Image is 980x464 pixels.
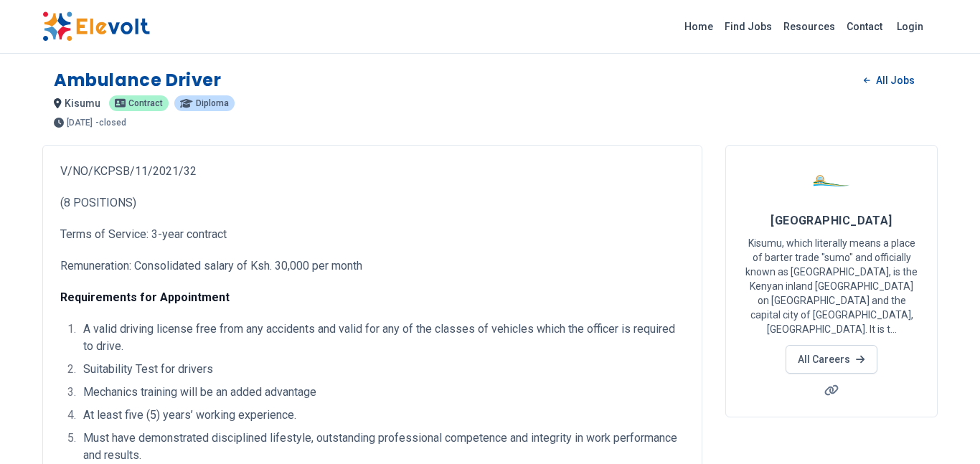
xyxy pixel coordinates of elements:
span: contract [128,99,163,108]
span: [GEOGRAPHIC_DATA] [771,214,892,227]
span: kisumu [65,98,100,109]
p: Terms of Service: 3-year contract [60,226,684,243]
strong: Requirements for Appointment [60,290,230,304]
p: V/NO/KCPSB/11/2021/32 [60,163,684,180]
a: Resources [778,15,841,38]
a: All Jobs [852,70,926,91]
a: All Careers [786,345,877,374]
img: Kisumu County [814,163,849,199]
a: Login [888,12,932,41]
p: (8 POSITIONS) [60,194,684,212]
a: Contact [841,15,888,38]
span: [DATE] [67,118,93,127]
p: Kisumu, which literally means a place of barter trade "sumo" and officially known as [GEOGRAPHIC_... [743,236,920,336]
li: Must have demonstrated disciplined lifestyle, outstanding professional competence and integrity i... [79,430,684,464]
p: - closed [95,118,126,127]
a: Find Jobs [719,15,778,38]
li: Mechanics training will be an added advantage [79,384,684,401]
p: Remuneration: Consolidated salary of Ksh. 30,000 per month [60,257,684,275]
h1: Ambulance Driver [54,69,222,92]
img: Elevolt [42,11,150,42]
span: diploma [196,99,229,108]
li: At least five (5) years’ working experience. [79,407,684,424]
li: A valid driving license free from any accidents and valid for any of the classes of vehicles whic... [79,321,684,355]
a: Home [679,15,719,38]
li: Suitability Test for drivers [79,361,684,378]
